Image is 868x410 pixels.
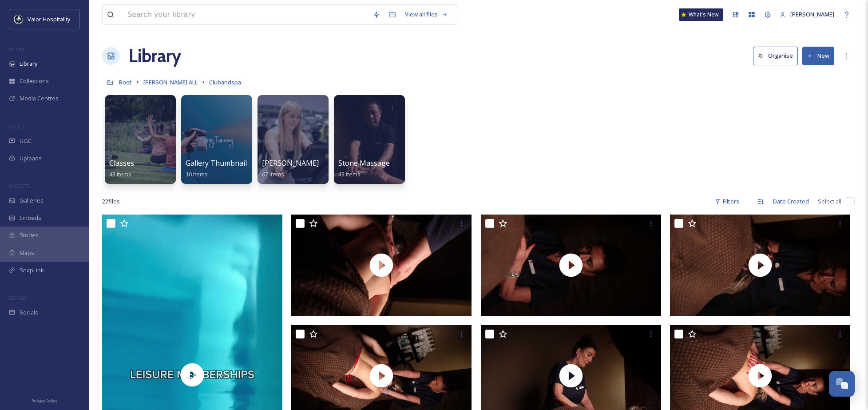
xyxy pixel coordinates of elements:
[670,215,850,316] img: thumbnail
[20,249,34,257] span: Maps
[14,15,23,24] img: images
[20,77,49,85] span: Collections
[20,231,39,239] span: Stories
[802,47,834,65] button: New
[186,170,208,178] span: 10 items
[710,193,744,210] div: Filters
[119,77,132,88] a: Root
[9,123,28,130] span: COLLECT
[143,78,198,86] span: [PERSON_NAME] ALL
[753,47,802,65] a: Organise
[123,5,369,24] input: Search your library
[338,170,361,178] span: 43 items
[143,77,198,88] a: [PERSON_NAME] ALL
[32,395,57,406] a: Privacy Policy
[20,137,32,145] span: UGC
[338,159,390,178] a: Stone Massage43 items
[20,214,41,222] span: Embeds
[209,78,241,86] span: Clubandspa
[9,183,29,189] span: WIDGETS
[769,193,813,210] div: Date Created
[9,46,24,52] span: MEDIA
[753,47,798,65] button: Organise
[109,170,131,178] span: 43 items
[109,158,134,168] span: Classes
[679,8,723,21] a: What's New
[338,158,390,168] span: Stone Massage
[818,197,841,206] span: Select all
[400,6,452,23] a: View all files
[9,295,27,301] span: SOCIALS
[186,159,247,178] a: Gallery Thumbnail10 items
[28,15,70,23] span: Valor Hospitality
[20,266,44,275] span: SnapLink
[109,159,134,178] a: Classes43 items
[20,94,59,103] span: Media Centres
[790,10,834,18] span: [PERSON_NAME]
[829,371,855,397] button: Open Chat
[481,215,661,316] img: thumbnail
[291,215,472,316] img: thumbnail
[776,6,839,23] a: [PERSON_NAME]
[20,60,37,68] span: Library
[119,78,132,86] span: Root
[20,154,42,163] span: Uploads
[20,196,44,205] span: Galleries
[32,398,57,404] span: Privacy Policy
[262,170,284,178] span: 67 items
[102,197,120,206] span: 22 file s
[262,159,319,178] a: [PERSON_NAME]67 items
[262,158,319,168] span: [PERSON_NAME]
[20,308,38,317] span: Socials
[129,43,181,69] a: Library
[209,77,241,88] a: Clubandspa
[186,158,247,168] span: Gallery Thumbnail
